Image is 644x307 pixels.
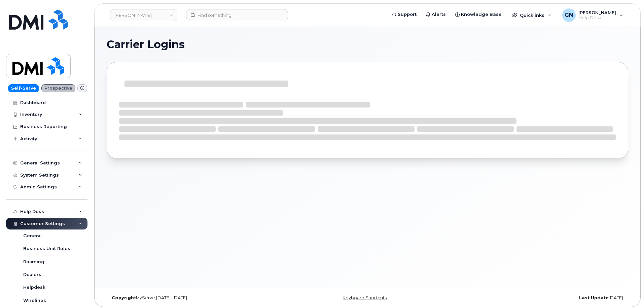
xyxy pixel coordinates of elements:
strong: Last Update [579,295,609,300]
a: Keyboard Shortcuts [343,295,387,300]
span: Carrier Logins [107,39,185,50]
strong: Copyright [112,295,136,300]
div: [DATE] [454,295,628,301]
div: MyServe [DATE]–[DATE] [107,295,281,301]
